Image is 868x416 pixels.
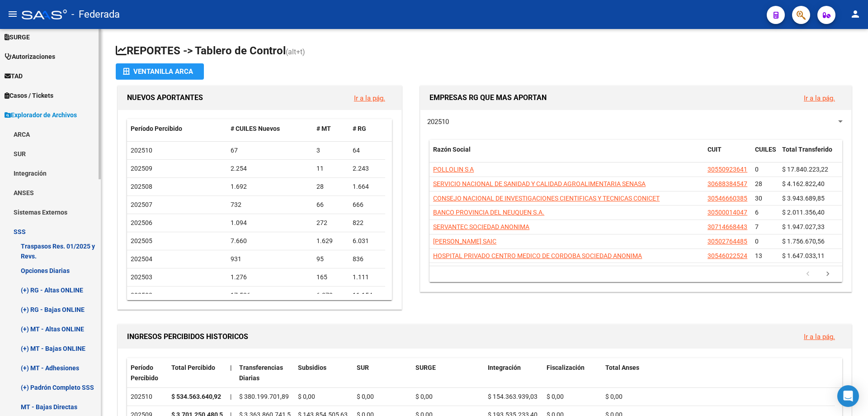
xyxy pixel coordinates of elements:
[433,223,529,230] span: SERVANTEC SOCIEDAD ANONIMA
[239,364,283,382] span: Transferencias Diarias
[131,237,152,244] span: 202505
[294,358,353,388] datatable-header-cell: Subsidios
[5,71,23,81] span: TAD
[316,218,345,228] div: 272
[353,163,382,174] div: 2.243
[547,364,585,371] span: Fiscalización
[782,195,825,202] span: $ 3.943.689,85
[298,364,326,371] span: Subsidios
[353,182,382,192] div: 1.664
[316,163,345,174] div: 11
[316,182,345,192] div: 28
[755,238,759,245] span: 0
[131,183,152,190] span: 202508
[755,166,759,173] span: 0
[131,392,164,402] div: 202510
[231,236,310,246] div: 7.660
[353,125,366,132] span: # RG
[708,209,747,216] span: 30500014047
[708,252,747,259] span: 30546022524
[347,90,392,106] button: Ir a la pág.
[116,63,204,80] button: Ventanilla ARCA
[755,180,762,187] span: 28
[231,182,310,192] div: 1.692
[433,166,474,173] span: POLLOLIN S A
[797,328,842,345] button: Ir a la pág.
[605,364,639,371] span: Total Anses
[850,9,861,19] mat-icon: person
[226,358,236,388] datatable-header-cell: |
[433,195,660,202] span: CONSEJO NACIONAL DE INVESTIGACIONES CIENTIFICAS Y TECNICAS CONICET
[488,364,521,371] span: Integración
[227,119,313,139] datatable-header-cell: # CUILES Nuevos
[543,358,602,388] datatable-header-cell: Fiscalización
[131,255,152,263] span: 202504
[127,358,168,388] datatable-header-cell: Período Percibido
[799,269,816,279] a: go to previous page
[755,146,776,153] span: CUILES
[782,252,825,259] span: $ 1.647.033,11
[755,223,759,230] span: 7
[131,292,152,299] span: 202502
[131,364,158,382] span: Período Percibido
[433,209,544,216] span: BANCO PROVINCIA DEL NEUQUEN S.A.
[5,52,55,62] span: Autorizaciones
[313,119,349,139] datatable-header-cell: # MT
[708,146,722,153] span: CUIT
[429,93,547,102] span: EMPRESAS RG QUE MAS APORTAN
[353,358,412,388] datatable-header-cell: SUR
[5,91,53,100] span: Casos / Tickets
[353,272,382,282] div: 1.111
[433,180,646,187] span: SERVICIO NACIONAL DE SANIDAD Y CALIDAD AGROALIMENTARIA SENASA
[131,147,152,154] span: 202510
[755,195,762,202] span: 30
[357,393,374,400] span: $ 0,00
[131,165,152,172] span: 202509
[116,43,854,59] h1: REPORTES -> Tablero de Control
[708,238,747,245] span: 30502764485
[131,273,152,281] span: 202503
[231,163,310,174] div: 2.254
[168,358,226,388] datatable-header-cell: Total Percibido
[605,393,623,400] span: $ 0,00
[316,145,345,156] div: 3
[804,333,835,341] a: Ir a la pág.
[415,364,436,371] span: SURGE
[231,272,310,282] div: 1.276
[127,332,248,341] span: INGRESOS PERCIBIDOS HISTORICOS
[231,145,310,156] div: 67
[708,166,747,173] span: 30550923641
[131,125,182,132] span: Período Percibido
[231,254,310,264] div: 931
[316,236,345,246] div: 1.629
[171,364,215,371] span: Total Percibido
[127,119,227,139] datatable-header-cell: Período Percibido
[316,290,345,301] div: 6.372
[316,272,345,282] div: 165
[433,252,642,259] span: HOSPITAL PRIVADO CENTRO MEDICO DE CORDOBA SOCIEDAD ANONIMA
[782,238,825,245] span: $ 1.756.670,56
[5,110,77,120] span: Explorador de Archivos
[484,358,543,388] datatable-header-cell: Integración
[433,238,496,245] span: [PERSON_NAME] SAIC
[7,9,18,19] mat-icon: menu
[704,140,751,170] datatable-header-cell: CUIT
[415,393,433,400] span: $ 0,00
[298,393,315,400] span: $ 0,00
[751,140,778,170] datatable-header-cell: CUILES
[412,358,484,388] datatable-header-cell: SURGE
[353,200,382,210] div: 666
[755,209,759,216] span: 6
[316,200,345,210] div: 66
[782,166,828,173] span: $ 17.840.223,22
[123,63,197,80] div: Ventanilla ARCA
[782,146,832,153] span: Total Transferido
[127,93,203,102] span: NUEVOS APORTANTES
[131,201,152,208] span: 202507
[708,223,747,230] span: 30714668443
[429,140,704,170] datatable-header-cell: Razón Social
[357,364,369,371] span: SUR
[231,125,280,132] span: # CUILES Nuevos
[819,269,836,279] a: go to next page
[5,32,30,42] span: SURGE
